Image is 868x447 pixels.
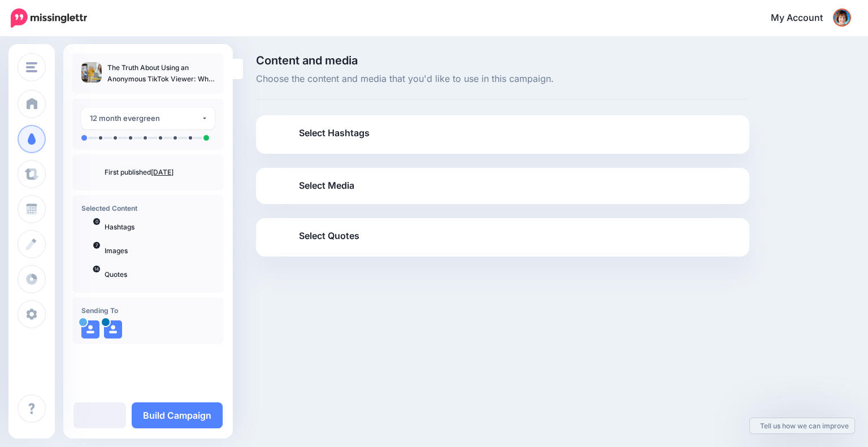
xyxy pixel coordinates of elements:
[93,266,101,272] span: 14
[105,270,215,280] p: Quotes
[267,227,738,257] a: Select Quotes
[105,222,215,232] p: Hashtags
[750,418,854,433] a: Tell us how we can improve
[81,320,99,338] img: user_default_image.png
[93,218,100,225] span: 0
[151,168,173,176] a: [DATE]
[105,167,215,177] p: First published
[107,62,215,85] p: The Truth About Using an Anonymous TikTok Viewer: What To Know
[104,320,122,338] img: user_default_image.png
[11,8,87,28] img: Missinglettr
[90,112,201,125] div: 12 month evergreen
[256,72,749,86] span: Choose the content and media that you'd like to use in this campaign.
[256,55,749,66] span: Content and media
[299,125,370,141] span: Select Hashtags
[267,124,738,154] a: Select Hashtags
[105,246,215,256] p: Images
[299,228,359,244] span: Select Quotes
[93,242,100,249] span: 7
[81,107,215,129] button: 12 month evergreen
[81,204,215,212] h4: Selected Content
[759,5,851,32] a: My Account
[299,178,354,193] span: Select Media
[81,306,215,315] h4: Sending To
[267,177,738,195] a: Select Media
[26,62,37,72] img: menu.png
[81,62,102,83] img: ce2ff01dd902f9e201b74d7faaa885d6_thumb.jpg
